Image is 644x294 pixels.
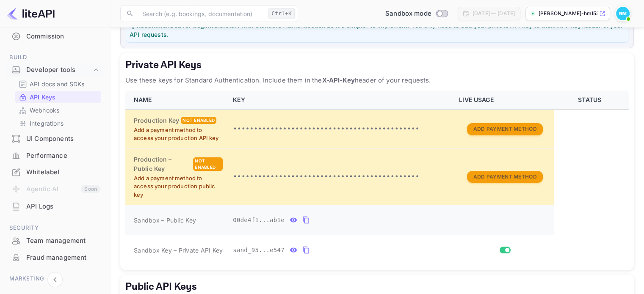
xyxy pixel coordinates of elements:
[228,91,454,110] th: KEY
[137,5,265,22] input: Search (e.g. bookings, documentation)
[7,7,55,20] img: LiteAPI logo
[5,131,105,146] a: UI Components
[539,10,597,17] p: [PERSON_NAME]-hml53.n...
[5,250,105,266] div: Fraud management
[268,8,295,19] div: Ctrl+K
[550,22,581,29] strong: X-API-Key
[30,80,85,88] p: API docs and SDKs
[5,53,105,62] span: Build
[5,131,105,147] div: UI Components
[5,164,105,181] div: Whitelabel
[5,63,105,77] div: Developer tools
[554,91,629,110] th: STATUS
[233,216,285,225] span: 00de4f1...ab1e
[30,119,64,128] p: Integrations
[19,80,98,88] a: API docs and SDKs
[5,148,105,164] div: Performance
[134,174,223,199] p: Add a payment method to access your production public key
[15,91,101,103] div: API Keys
[5,274,105,283] span: Marketing
[5,164,105,180] a: Whitelabel
[125,280,629,294] h5: Public API Keys
[15,117,101,129] div: Integrations
[134,216,196,225] span: Sandbox – Public Key
[134,126,223,143] p: Add a payment method to access your production API key
[26,65,92,75] div: Developer tools
[467,171,542,183] button: Add Payment Method
[181,117,216,124] div: Not enabled
[233,172,449,182] p: •••••••••••••••••••••••••••••••••••••••••••••
[193,157,223,171] div: Not enabled
[125,91,629,265] table: private api keys table
[5,148,105,163] a: Performance
[454,91,554,110] th: LIVE USAGE
[26,236,100,246] div: Team management
[385,9,431,19] span: Sandbox mode
[322,76,354,84] strong: X-API-Key
[15,78,101,90] div: API docs and SDKs
[125,75,629,85] p: Use these keys for Standard Authentication. Include them in the header of your requests.
[473,10,515,17] div: [DATE] — [DATE]
[26,151,100,161] div: Performance
[130,21,625,39] p: 💡 Start with Standard Authentication as it's simpler to implement. You only need to add your priv...
[26,168,100,177] div: Whitelabel
[19,93,98,102] a: API Keys
[15,104,101,116] div: Webhooks
[382,9,451,19] div: Switch to Production mode
[467,123,542,135] button: Add Payment Method
[30,93,55,102] p: API Keys
[26,134,100,144] div: UI Components
[134,116,179,125] h6: Production Key
[233,124,449,134] p: •••••••••••••••••••••••••••••••••••••••••••••
[5,250,105,265] a: Fraud management
[125,58,629,72] h5: Private API Keys
[5,223,105,233] span: Security
[26,32,100,41] div: Commission
[26,202,100,212] div: API Logs
[19,119,98,128] a: Integrations
[5,233,105,249] div: Team management
[5,198,105,214] a: API Logs
[467,125,542,132] a: Add Payment Method
[30,106,59,115] p: Webhooks
[19,106,98,115] a: Webhooks
[5,28,105,44] a: Commission
[26,253,100,263] div: Fraud management
[125,91,228,110] th: NAME
[5,233,105,248] a: Team management
[233,246,285,255] span: sand_95...e547
[467,173,542,180] a: Add Payment Method
[137,22,225,29] strong: Recommended for beginners:
[616,7,630,20] img: Ritisha Mathur
[47,272,63,287] button: Collapse navigation
[5,28,105,45] div: Commission
[5,198,105,215] div: API Logs
[134,155,191,173] h6: Production – Public Key
[134,247,223,254] span: Sandbox Key – Private API Key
